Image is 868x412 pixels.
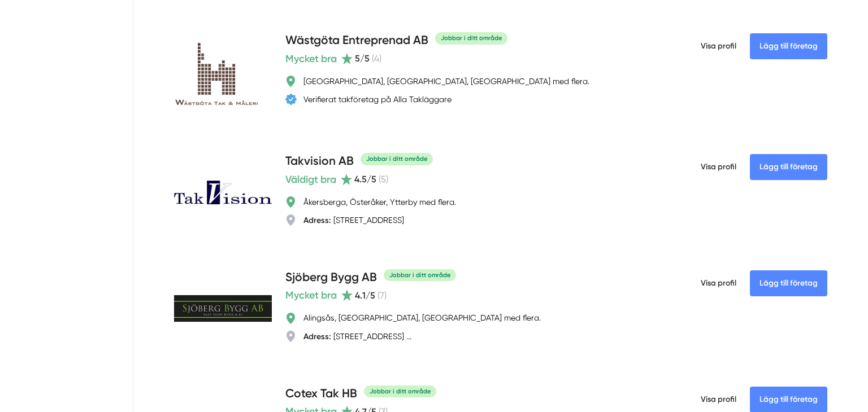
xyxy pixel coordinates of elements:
[384,269,456,281] div: Jobbar i ditt område
[285,287,337,303] span: Mycket bra
[435,32,507,44] div: Jobbar i ditt område
[750,33,827,59] : Lägg till företag
[303,312,541,323] div: Alingsås, [GEOGRAPHIC_DATA], [GEOGRAPHIC_DATA] med flera.
[303,214,404,226] div: [STREET_ADDRESS]
[750,154,827,180] : Lägg till företag
[701,269,736,298] span: Visa profil
[355,290,375,301] span: 4.1 /5
[364,385,436,397] div: Jobbar i ditt område
[285,51,337,67] span: Mycket bra
[701,32,736,61] span: Visa profil
[285,32,428,50] h4: Wästgöta Entreprenad AB
[355,53,370,64] span: 5 /5
[701,152,736,182] span: Visa profil
[174,181,272,204] img: Takvision AB
[174,32,259,116] img: Wästgöta Entreprenad AB
[361,153,433,165] div: Jobbar i ditt område
[354,174,376,185] span: 4.5 /5
[303,331,331,341] strong: Adress:
[303,76,589,87] div: [GEOGRAPHIC_DATA], [GEOGRAPHIC_DATA], [GEOGRAPHIC_DATA] med flera.
[379,174,388,185] span: ( 5 )
[377,290,387,301] span: ( 7 )
[303,94,452,105] div: Verifierat takföretag på Alla Takläggare
[285,269,377,287] h4: Sjöberg Bygg AB
[303,331,411,342] div: [STREET_ADDRESS] ...
[303,196,456,208] div: Åkersberga, Österåker, Ytterby med flera.
[372,53,381,64] span: ( 4 )
[285,385,357,404] h4: Cotex Tak HB
[750,270,827,296] : Lägg till företag
[303,215,331,225] strong: Adress:
[285,172,336,187] span: Väldigt bra
[285,152,354,171] h4: Takvision AB
[174,273,272,344] img: Sjöberg Bygg AB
